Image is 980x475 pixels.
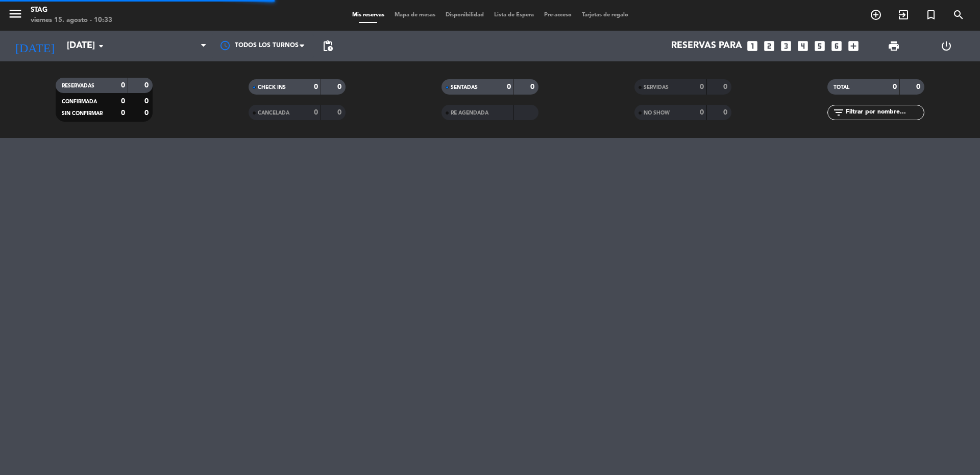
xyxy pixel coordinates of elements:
[440,12,489,18] span: Disponibilidad
[121,109,125,117] strong: 0
[258,85,286,90] span: CHECK INS
[337,83,344,91] strong: 0
[62,83,94,88] span: RESERVADAS
[952,9,965,21] i: search
[779,39,793,53] i: looks_3
[763,39,776,53] i: looks_two
[916,83,922,91] strong: 0
[121,82,125,89] strong: 0
[144,109,151,117] strong: 0
[347,12,389,18] span: Mis reservas
[62,99,97,104] span: CONFIRMADA
[700,83,704,91] strong: 0
[337,109,344,116] strong: 0
[700,109,704,116] strong: 0
[920,31,972,61] div: LOG OUT
[8,6,23,25] button: menu
[671,41,742,51] span: Reservas para
[893,83,897,91] strong: 0
[144,98,151,105] strong: 0
[845,107,924,118] input: Filtrar por nombre...
[389,12,440,18] span: Mapa de mesas
[314,83,318,91] strong: 0
[644,110,670,116] span: NO SHOW
[314,109,318,116] strong: 0
[847,39,860,53] i: add_box
[539,12,577,18] span: Pre-acceso
[489,12,539,18] span: Lista de Espera
[897,9,910,21] i: exit_to_app
[813,39,826,53] i: looks_5
[723,83,729,91] strong: 0
[577,12,633,18] span: Tarjetas de regalo
[258,110,289,116] span: CANCELADA
[451,85,478,90] span: SENTADAS
[144,82,151,89] strong: 0
[830,39,843,53] i: looks_6
[746,39,759,53] i: looks_one
[322,40,334,52] span: pending_actions
[888,40,900,52] span: print
[870,9,882,21] i: add_circle_outline
[8,35,62,57] i: [DATE]
[451,110,488,116] span: RE AGENDADA
[121,98,125,105] strong: 0
[834,85,849,90] span: TOTAL
[723,109,729,116] strong: 0
[62,111,103,116] span: SIN CONFIRMAR
[832,106,845,119] i: filter_list
[507,83,511,91] strong: 0
[31,5,112,15] div: STAG
[644,85,669,90] span: SERVIDAS
[530,83,536,91] strong: 0
[796,39,810,53] i: looks_4
[95,40,107,52] i: arrow_drop_down
[940,40,952,52] i: power_settings_new
[8,6,23,21] i: menu
[925,9,937,21] i: turned_in_not
[31,15,112,26] div: viernes 15. agosto - 10:33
